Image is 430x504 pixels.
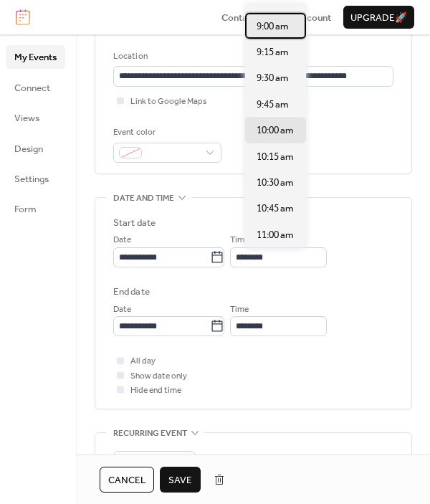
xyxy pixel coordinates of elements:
[350,11,407,25] span: Upgrade 🚀
[113,285,150,299] div: End date
[281,10,331,24] a: My Account
[130,369,187,384] span: Show date only
[6,167,65,190] a: Settings
[130,384,181,398] span: Hide end time
[113,303,131,317] span: Date
[113,233,131,247] span: Date
[6,76,65,99] a: Connect
[257,123,294,138] span: 10:00 am
[113,125,219,140] div: Event color
[100,467,154,493] button: Cancel
[6,197,65,220] a: Form
[6,45,65,68] a: My Events
[113,191,174,206] span: Date and time
[343,6,414,29] button: Upgrade🚀
[14,202,37,217] span: Form
[257,45,289,60] span: 9:15 am
[257,150,294,164] span: 10:15 am
[257,19,289,34] span: 9:00 am
[257,71,289,85] span: 9:30 am
[119,453,170,470] span: Do not repeat
[14,81,50,95] span: Connect
[168,473,192,488] span: Save
[16,9,30,25] img: logo
[14,172,49,186] span: Settings
[113,216,156,230] div: Start date
[108,473,145,488] span: Cancel
[160,467,201,493] button: Save
[257,176,294,190] span: 10:30 am
[14,111,39,125] span: Views
[130,354,156,369] span: All day
[257,228,294,242] span: 11:00 am
[130,95,207,109] span: Link to Google Maps
[113,49,391,64] div: Location
[113,426,187,440] span: Recurring event
[6,106,65,129] a: Views
[6,137,65,160] a: Design
[14,50,57,65] span: My Events
[14,142,43,156] span: Design
[221,10,269,24] a: Contact Us
[257,98,289,112] span: 9:45 am
[281,11,331,25] span: My Account
[230,233,249,247] span: Time
[221,11,269,25] span: Contact Us
[230,303,249,317] span: Time
[257,201,294,216] span: 10:45 am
